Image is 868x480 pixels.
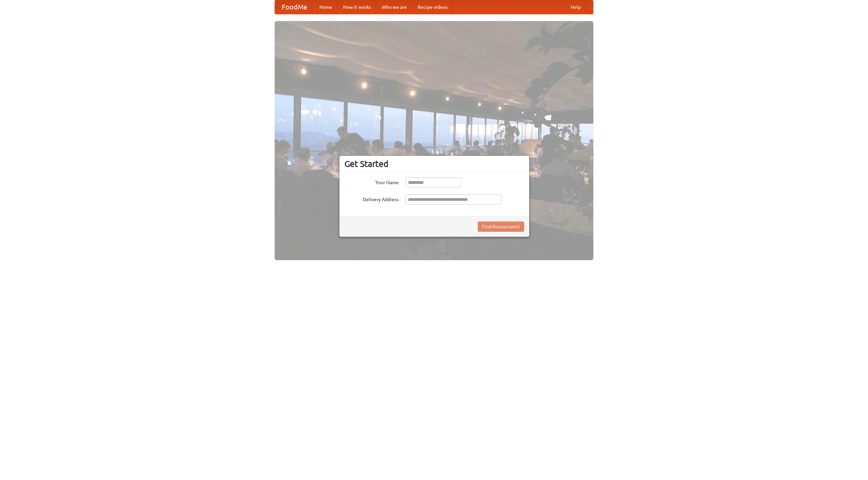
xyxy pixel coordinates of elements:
label: Delivery Address [344,194,399,203]
a: How it works [338,0,376,14]
a: Home [314,0,338,14]
label: Your Name [344,177,399,186]
a: Recipe videos [412,0,453,14]
a: FoodMe [275,0,314,14]
a: Who we are [376,0,412,14]
button: Find Restaurants! [478,222,524,232]
h3: Get Started [344,159,524,169]
a: Help [565,0,586,14]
